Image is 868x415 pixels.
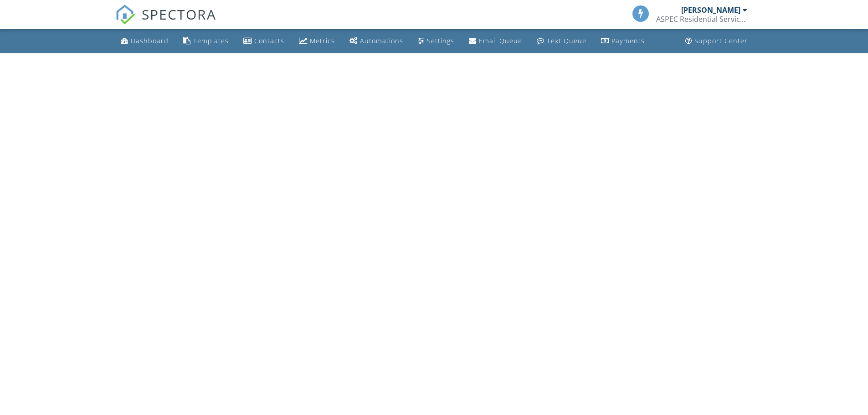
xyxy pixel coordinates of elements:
[427,36,454,45] div: Settings
[681,5,740,15] div: [PERSON_NAME]
[414,33,458,50] a: Settings
[131,36,169,45] div: Dashboard
[142,5,216,24] span: SPECTORA
[240,33,288,50] a: Contacts
[682,33,751,50] a: Support Center
[597,33,648,50] a: Payments
[547,36,586,45] div: Text Queue
[533,33,590,50] a: Text Queue
[310,36,335,45] div: Metrics
[295,33,339,50] a: Metrics
[479,36,522,45] div: Email Queue
[180,33,232,50] a: Templates
[656,15,747,24] div: ASPEC Residential Services, LLC
[254,36,284,45] div: Contacts
[115,5,135,25] img: The Best Home Inspection Software - Spectora
[611,36,645,45] div: Payments
[360,36,403,45] div: Automations
[694,36,748,45] div: Support Center
[115,12,216,31] a: SPECTORA
[193,36,229,45] div: Templates
[465,33,526,50] a: Email Queue
[117,33,172,50] a: Dashboard
[346,33,407,50] a: Automations (Basic)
